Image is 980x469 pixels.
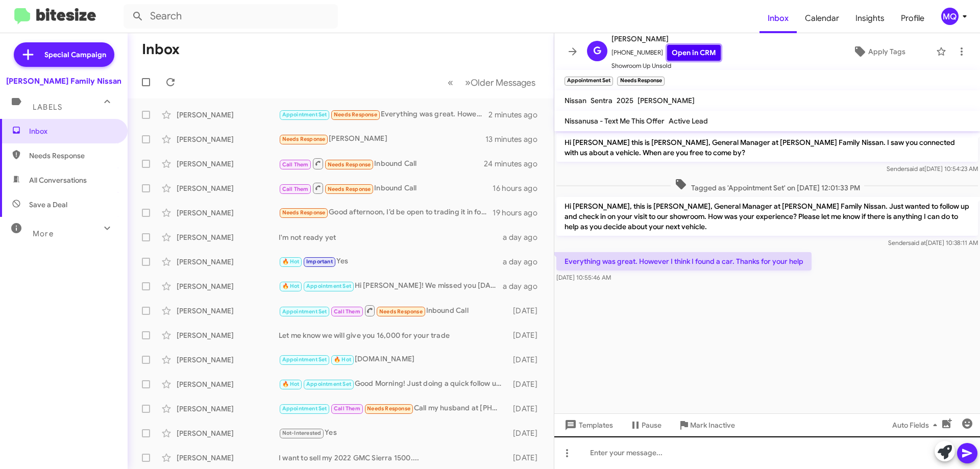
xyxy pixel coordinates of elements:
div: I want to sell my 2022 GMC Sierra 1500.... [279,453,508,463]
span: Auto Fields [892,416,941,434]
div: [PERSON_NAME] [177,379,279,389]
span: Needs Response [282,136,326,142]
span: Sentra [591,96,612,105]
a: Calendar [797,4,847,33]
div: [PERSON_NAME] [177,281,279,291]
span: « [448,76,453,89]
span: Appointment Set [282,308,327,315]
span: Save a Deal [29,200,67,210]
div: [PERSON_NAME] [177,453,279,463]
nav: Page navigation example [442,72,542,93]
span: 🔥 Hot [282,258,300,265]
span: Active Lead [669,116,708,126]
span: 🔥 Hot [282,381,300,387]
div: Inbound Call [279,157,484,170]
span: Appointment Set [282,405,327,412]
div: [PERSON_NAME] [177,330,279,340]
div: Yes [279,427,508,439]
small: Needs Response [617,77,664,86]
button: Next [459,72,542,93]
span: Call Them [334,405,360,412]
div: 19 hours ago [493,208,546,218]
div: [DOMAIN_NAME] [279,354,508,365]
a: Open in CRM [667,45,721,61]
span: Profile [893,4,933,33]
span: Sender [DATE] 10:38:11 AM [888,239,978,246]
span: Labels [33,103,62,112]
div: [DATE] [508,355,546,365]
div: Call my husband at [PHONE_NUMBER] [279,403,508,414]
div: Everything was great. However I think I found a car. Thanks for your help [279,109,488,120]
div: Good Morning! Just doing a quick follow up see how we can earn your business? [279,378,508,390]
span: Needs Response [334,111,377,118]
span: 🔥 Hot [334,356,351,363]
span: Not-Interested [282,430,322,436]
div: Inbound Call [279,182,493,194]
div: [PERSON_NAME] [177,404,279,414]
div: [PERSON_NAME] Family Nissan [6,76,121,86]
span: Tagged as 'Appointment Set' on [DATE] 12:01:33 PM [671,178,864,193]
div: Inbound Call [279,304,508,317]
span: 🔥 Hot [282,283,300,289]
button: Pause [621,416,670,434]
span: Inbox [29,126,116,136]
div: [PERSON_NAME] [177,134,279,144]
span: Mark Inactive [690,416,735,434]
p: Hi [PERSON_NAME] this is [PERSON_NAME], General Manager at [PERSON_NAME] Family Nissan. I saw you... [556,133,978,162]
div: [PERSON_NAME] [279,133,485,145]
button: Templates [554,416,621,434]
div: a day ago [503,232,546,242]
span: Templates [562,416,613,434]
span: 2025 [617,96,633,105]
span: Needs Response [328,186,371,192]
span: Appointment Set [282,111,327,118]
div: 24 minutes ago [484,159,546,169]
span: Appointment Set [306,381,351,387]
div: [PERSON_NAME] [177,355,279,365]
div: [DATE] [508,404,546,414]
div: I'm not ready yet [279,232,503,242]
span: Needs Response [379,308,423,315]
span: Showroom Up Unsold [611,61,721,71]
div: [DATE] [508,330,546,340]
span: Inbox [759,4,797,33]
small: Appointment Set [565,77,613,86]
a: Insights [847,4,893,33]
p: Everything was great. However I think I found a car. Thanks for your help [556,252,812,270]
div: 16 hours ago [493,183,546,193]
div: [PERSON_NAME] [177,110,279,120]
span: Important [306,258,333,265]
input: Search [124,4,338,29]
div: [DATE] [508,379,546,389]
span: said at [908,239,926,246]
span: Pause [642,416,661,434]
span: Needs Response [282,209,326,216]
span: Special Campaign [44,50,106,60]
div: Hi [PERSON_NAME]! We missed you [DATE] [279,280,503,292]
span: Older Messages [471,77,535,88]
div: [DATE] [508,306,546,316]
span: G [593,43,601,59]
span: » [465,76,471,89]
span: said at [906,165,924,172]
span: [PHONE_NUMBER] [611,45,721,61]
div: a day ago [503,257,546,267]
button: MQ [933,8,969,25]
span: Needs Response [29,151,116,161]
span: Nissan [565,96,586,105]
button: Auto Fields [884,416,949,434]
button: Mark Inactive [670,416,743,434]
div: [PERSON_NAME] [177,208,279,218]
span: [DATE] 10:55:46 AM [556,274,611,281]
button: Previous [442,72,459,93]
button: Apply Tags [826,42,931,61]
div: Good afternoon, I’d be open to trading it in for the right price, but the last offer I got from y... [279,207,493,218]
h1: Inbox [142,41,180,58]
div: [PERSON_NAME] [177,428,279,438]
span: All Conversations [29,175,87,185]
span: [PERSON_NAME] [611,33,721,45]
span: [PERSON_NAME] [638,96,695,105]
span: Call Them [282,161,309,168]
